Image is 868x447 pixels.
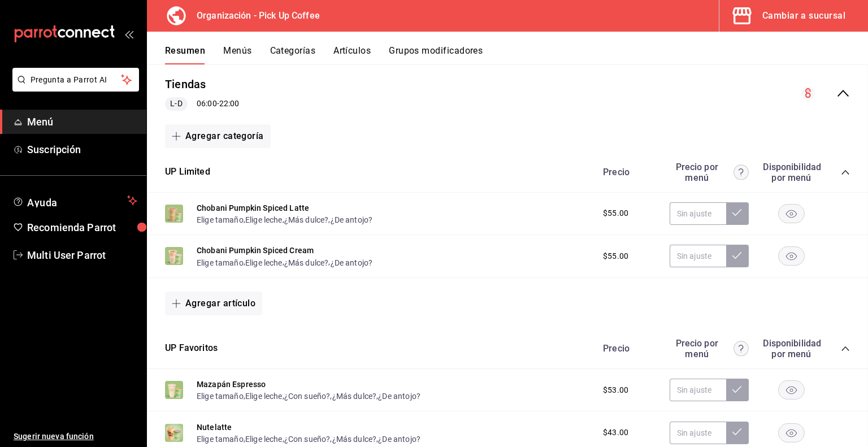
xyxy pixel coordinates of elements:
[378,433,420,445] button: ¿De antojo?
[763,338,819,359] div: Disponibilidad por menú
[165,76,206,93] button: Tiendas
[124,29,133,38] button: open_drawer_menu
[670,379,726,401] input: Sin ajuste
[12,68,139,92] button: Pregunta a Parrot AI
[389,45,483,64] button: Grupos modificadores
[27,142,137,157] span: Suscripción
[197,214,244,225] button: Elige tamaño
[333,45,371,64] button: Artículos
[670,245,726,267] input: Sin ajuste
[270,45,316,64] button: Categorías
[165,166,210,179] button: UP Limited
[197,245,314,256] button: Chobani Pumpkin Spiced Cream
[245,214,283,225] button: Elige leche
[670,422,726,444] input: Sin ajuste
[245,390,283,402] button: Elige leche
[603,427,628,439] span: $43.00
[188,9,320,23] h3: Organización - Pick Up Coffee
[197,433,244,445] button: Elige tamaño
[223,45,251,64] button: Menús
[284,257,329,268] button: ¿Más dulce?
[197,214,372,225] div: , , ,
[670,162,749,183] div: Precio por menú
[603,207,628,219] span: $55.00
[284,214,329,225] button: ¿Más dulce?
[165,247,183,265] img: Preview
[165,424,183,442] img: Preview
[841,168,850,177] button: collapse-category-row
[245,433,283,445] button: Elige leche
[166,98,186,110] span: L-D
[332,433,377,445] button: ¿Más dulce?
[165,342,218,355] button: UP Favoritos
[197,256,372,268] div: , , ,
[197,202,309,214] button: Chobani Pumpkin Spiced Latte
[27,114,137,129] span: Menú
[27,194,123,207] span: Ayuda
[14,431,137,442] span: Sugerir nueva función
[197,433,420,445] div: , , , ,
[670,202,726,225] input: Sin ajuste
[592,167,664,177] div: Precio
[378,390,420,402] button: ¿De antojo?
[197,390,244,402] button: Elige tamaño
[165,292,262,315] button: Agregar artículo
[763,162,819,183] div: Disponibilidad por menú
[284,433,331,445] button: ¿Con sueño?
[670,338,749,359] div: Precio por menú
[165,97,239,111] div: 06:00 - 22:00
[245,257,283,268] button: Elige leche
[147,67,868,120] div: collapse-menu-row
[331,257,373,268] button: ¿De antojo?
[603,250,628,262] span: $55.00
[165,205,183,223] img: Preview
[197,390,420,402] div: , , , ,
[165,124,271,148] button: Agregar categoría
[332,390,377,402] button: ¿Más dulce?
[841,344,850,353] button: collapse-category-row
[331,214,373,225] button: ¿De antojo?
[31,74,121,86] span: Pregunta a Parrot AI
[197,422,232,433] button: Nutelatte
[165,45,868,64] div: navigation tabs
[284,390,331,402] button: ¿Con sueño?
[27,248,137,263] span: Multi User Parrot
[592,343,664,354] div: Precio
[603,384,628,396] span: $53.00
[197,379,266,390] button: Mazapán Espresso
[27,220,137,235] span: Recomienda Parrot
[197,257,244,268] button: Elige tamaño
[165,45,205,64] button: Resumen
[762,8,845,24] div: Cambiar a sucursal
[165,381,183,399] img: Preview
[8,82,139,94] a: Pregunta a Parrot AI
